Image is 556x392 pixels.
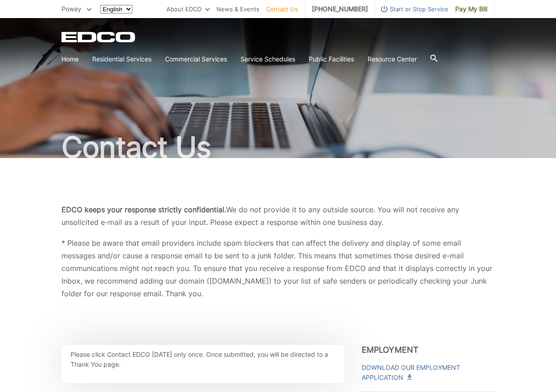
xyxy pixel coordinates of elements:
[100,5,132,14] select: Select a language
[61,54,79,64] a: Home
[362,345,495,355] h3: Employment
[61,205,226,214] b: EDCO keeps your response strictly confidential.
[217,4,259,14] a: News & Events
[362,363,495,383] a: Download Our Employment Application
[309,54,354,64] a: Public Facilities
[368,54,417,64] a: Resource Center
[61,237,495,300] p: * Please be aware that email providers include spam blockers that can affect the delivery and dis...
[61,133,495,162] h1: Contact Us
[165,54,227,64] a: Commercial Services
[166,4,210,14] a: About EDCO
[61,32,137,42] a: EDCD logo. Return to the homepage.
[266,4,298,14] a: Contact Us
[455,4,487,14] span: Pay My Bill
[240,54,295,64] a: Service Schedules
[92,54,151,64] a: Residential Services
[71,350,335,369] p: Please click Contact EDCO [DATE] only once. Once submitted, you will be directed to a Thank You p...
[61,203,495,229] p: We do not provide it to any outside source. You will not receive any unsolicited e-mail as a resu...
[61,5,81,13] span: Poway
